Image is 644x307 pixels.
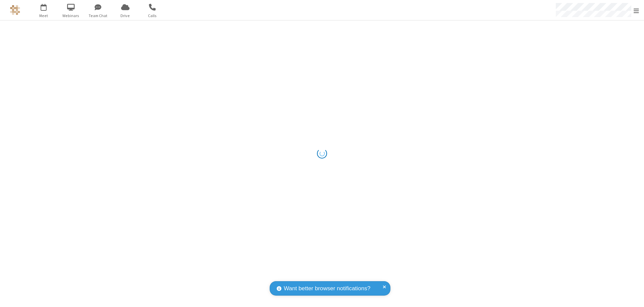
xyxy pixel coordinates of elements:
[140,13,165,19] span: Calls
[58,13,84,19] span: Webinars
[113,13,138,19] span: Drive
[86,13,111,19] span: Team Chat
[284,284,370,293] span: Want better browser notifications?
[31,13,56,19] span: Meet
[10,5,20,15] img: QA Selenium DO NOT DELETE OR CHANGE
